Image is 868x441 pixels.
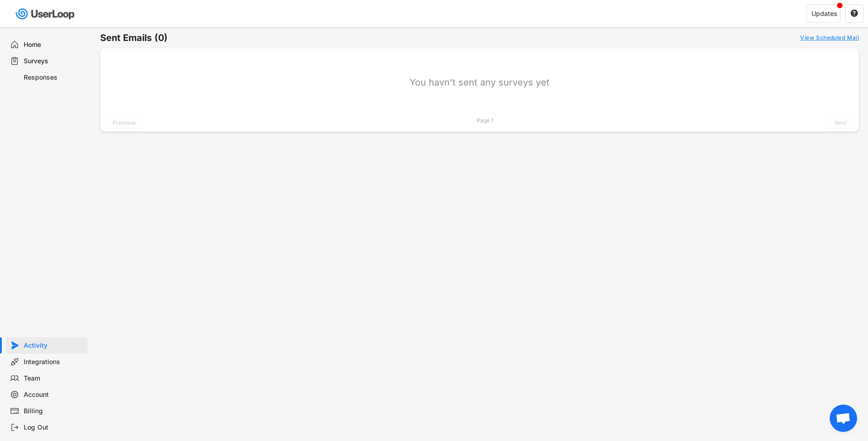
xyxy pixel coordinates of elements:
div: View Scheduled Mail [800,34,859,41]
text:  [851,9,858,17]
button:  [850,10,858,18]
div: Account [24,390,84,399]
img: userloop-logo-01.svg [14,5,78,23]
div: Page 1 [477,118,493,123]
div: Surveys [24,57,84,66]
div: Integrations [24,358,84,366]
div: Updates [812,10,837,17]
button: Next [827,118,854,128]
div: Billing [24,407,84,416]
button: Previous [105,118,143,128]
div: Home [24,41,84,49]
h6: Sent Emails (0) [100,32,168,44]
a: Open chat [830,405,857,432]
div: Team [24,374,84,383]
div: Activity [24,341,84,350]
div: Log Out [24,423,84,432]
div: Responses [24,73,84,82]
div: You havn't sent any surveys yet [370,76,589,91]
